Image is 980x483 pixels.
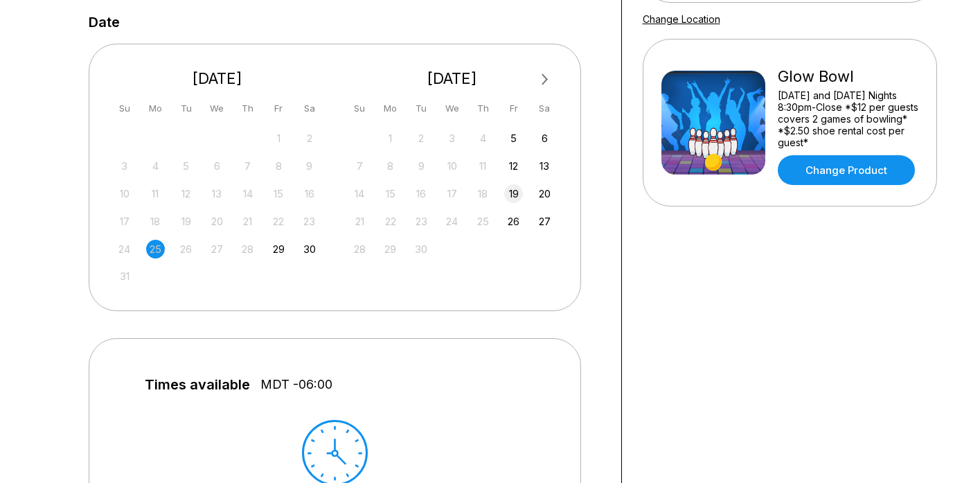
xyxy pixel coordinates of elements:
[504,157,523,175] div: Choose Friday, September 12th, 2025
[115,212,134,231] div: Not available Sunday, August 17th, 2025
[504,212,523,231] div: Choose Friday, September 26th, 2025
[381,212,400,231] div: Not available Monday, September 22nd, 2025
[443,99,461,118] div: We
[504,184,523,203] div: Choose Friday, September 19th, 2025
[208,212,226,231] div: Not available Wednesday, August 20th, 2025
[146,184,165,203] div: Not available Monday, August 11th, 2025
[177,240,195,258] div: Not available Tuesday, August 26th, 2025
[89,15,120,30] label: Date
[412,99,431,118] div: Tu
[778,89,918,148] div: [DATE] and [DATE] Nights 8:30pm-Close *$12 per guests covers 2 games of bowling* *$2.50 shoe rent...
[146,212,165,231] div: Not available Monday, August 18th, 2025
[177,99,195,118] div: Tu
[110,69,325,88] div: [DATE]
[269,99,288,118] div: Fr
[208,157,226,175] div: Not available Wednesday, August 6th, 2025
[238,240,257,258] div: Not available Thursday, August 28th, 2025
[345,69,560,88] div: [DATE]
[535,184,554,203] div: Choose Saturday, September 20th, 2025
[300,99,319,118] div: Sa
[269,240,288,258] div: Choose Friday, August 29th, 2025
[145,377,250,392] span: Times available
[412,184,431,203] div: Not available Tuesday, September 16th, 2025
[146,157,165,175] div: Not available Monday, August 4th, 2025
[443,129,461,148] div: Not available Wednesday, September 3rd, 2025
[412,240,431,258] div: Not available Tuesday, September 30th, 2025
[300,157,319,175] div: Not available Saturday, August 9th, 2025
[412,129,431,148] div: Not available Tuesday, September 2nd, 2025
[412,157,431,175] div: Not available Tuesday, September 9th, 2025
[381,99,400,118] div: Mo
[443,212,461,231] div: Not available Wednesday, September 24th, 2025
[260,377,332,392] span: MDT -06:00
[114,128,321,286] div: month 2025-08
[238,184,257,203] div: Not available Thursday, August 14th, 2025
[535,99,554,118] div: Sa
[535,157,554,175] div: Choose Saturday, September 13th, 2025
[300,184,319,203] div: Not available Saturday, August 16th, 2025
[381,240,400,258] div: Not available Monday, September 29th, 2025
[269,157,288,175] div: Not available Friday, August 8th, 2025
[238,99,257,118] div: Th
[535,212,554,231] div: Choose Saturday, September 27th, 2025
[474,184,492,203] div: Not available Thursday, September 18th, 2025
[534,69,556,91] button: Next Month
[381,184,400,203] div: Not available Monday, September 15th, 2025
[474,129,492,148] div: Not available Thursday, September 4th, 2025
[350,240,369,258] div: Not available Sunday, September 28th, 2025
[177,184,195,203] div: Not available Tuesday, August 12th, 2025
[269,129,288,148] div: Not available Friday, August 1st, 2025
[535,129,554,148] div: Choose Saturday, September 6th, 2025
[300,129,319,148] div: Not available Saturday, August 2nd, 2025
[208,99,226,118] div: We
[348,128,556,258] div: month 2025-09
[208,240,226,258] div: Not available Wednesday, August 27th, 2025
[474,99,492,118] div: Th
[381,129,400,148] div: Not available Monday, September 1st, 2025
[643,13,720,25] a: Change Location
[115,240,134,258] div: Not available Sunday, August 24th, 2025
[412,212,431,231] div: Not available Tuesday, September 23rd, 2025
[474,157,492,175] div: Not available Thursday, September 11th, 2025
[208,184,226,203] div: Not available Wednesday, August 13th, 2025
[443,184,461,203] div: Not available Wednesday, September 17th, 2025
[146,240,165,258] div: Not available Monday, August 25th, 2025
[504,129,523,148] div: Choose Friday, September 5th, 2025
[115,99,134,118] div: Su
[443,157,461,175] div: Not available Wednesday, September 10th, 2025
[350,212,369,231] div: Not available Sunday, September 21st, 2025
[269,184,288,203] div: Not available Friday, August 15th, 2025
[238,212,257,231] div: Not available Thursday, August 21st, 2025
[661,71,765,175] img: Glow Bowl
[115,267,134,286] div: Not available Sunday, August 31st, 2025
[778,67,918,86] div: Glow Bowl
[300,212,319,231] div: Not available Saturday, August 23rd, 2025
[146,99,165,118] div: Mo
[115,184,134,203] div: Not available Sunday, August 10th, 2025
[177,212,195,231] div: Not available Tuesday, August 19th, 2025
[381,157,400,175] div: Not available Monday, September 8th, 2025
[474,212,492,231] div: Not available Thursday, September 25th, 2025
[350,184,369,203] div: Not available Sunday, September 14th, 2025
[504,99,523,118] div: Fr
[269,212,288,231] div: Not available Friday, August 22nd, 2025
[238,157,257,175] div: Not available Thursday, August 7th, 2025
[778,155,915,185] a: Change Product
[115,157,134,175] div: Not available Sunday, August 3rd, 2025
[350,157,369,175] div: Not available Sunday, September 7th, 2025
[350,99,369,118] div: Su
[177,157,195,175] div: Not available Tuesday, August 5th, 2025
[300,240,319,258] div: Choose Saturday, August 30th, 2025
